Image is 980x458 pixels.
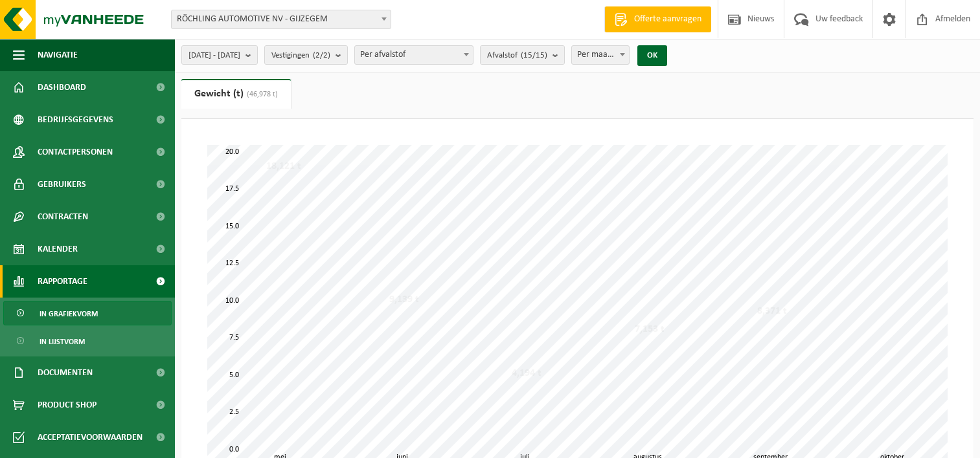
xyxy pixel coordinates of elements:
span: Rapportage [38,265,87,298]
a: In lijstvorm [3,329,172,353]
count: (2/2) [313,51,330,60]
div: 9,139 t [386,293,422,306]
span: Vestigingen [271,46,330,65]
span: Dashboard [38,71,86,104]
span: Per afvalstof [354,45,473,65]
span: Bedrijfsgegevens [38,104,113,136]
div: 8,371 t [754,305,790,318]
span: Documenten [38,356,93,389]
a: Offerte aanvragen [604,6,711,32]
a: Gewicht (t) [181,79,291,109]
span: Acceptatievoorwaarden [38,421,142,453]
span: Kalender [38,233,78,265]
count: (15/15) [521,51,547,60]
button: [DATE] - [DATE] [181,45,258,65]
div: 4,194 t [508,367,545,380]
span: Offerte aanvragen [631,13,705,26]
span: Per afvalstof [355,46,473,64]
span: (46,978 t) [244,91,278,98]
button: OK [637,45,667,66]
span: In grafiekvorm [40,301,98,326]
span: Contracten [38,201,88,233]
span: RÖCHLING AUTOMOTIVE NV - GIJZEGEM [171,10,391,29]
span: RÖCHLING AUTOMOTIVE NV - GIJZEGEM [172,10,391,28]
div: 18,121 t [263,160,304,173]
button: Vestigingen(2/2) [264,45,348,65]
span: [DATE] - [DATE] [188,46,240,65]
span: Afvalstof [487,46,547,65]
span: Product Shop [38,389,97,421]
span: Per maand [571,45,630,65]
button: Afvalstof(15/15) [480,45,565,65]
div: 7,153 t [632,323,668,336]
span: Navigatie [38,39,78,71]
span: In lijstvorm [40,329,85,354]
span: Contactpersonen [38,136,113,168]
span: Per maand [572,46,630,64]
a: In grafiekvorm [3,301,172,325]
span: Gebruikers [38,168,86,201]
